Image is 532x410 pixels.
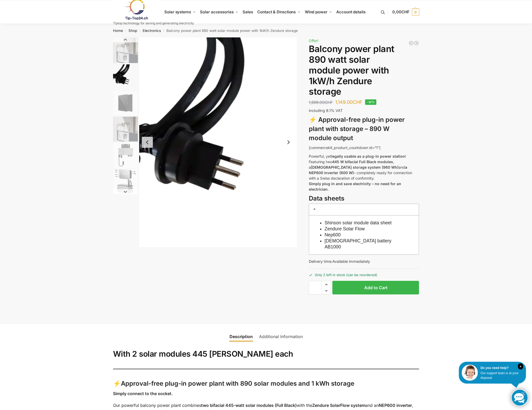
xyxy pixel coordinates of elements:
a: [DEMOGRAPHIC_DATA] battery AB1000 [324,238,391,249]
font: Add to Cart [364,285,387,290]
li: 4 / 6 [112,116,138,142]
font: Simply plug in and save electricity – no need for an electrician. [309,181,401,191]
font: 445 W bifacial Full Black modules [332,160,393,164]
a: 0,00CHF 0 [392,4,419,20]
img: Zendure solar flow battery storage for balcony power plants [113,37,138,63]
button: Next slide [113,189,138,194]
font: Account details [336,9,366,14]
font: / [139,29,140,32]
span: 0,00 [392,9,409,14]
font: Our powerful balcony power plant combines [113,403,201,408]
font: NEP600 inverter [379,403,412,408]
a: Electronics [143,29,161,33]
font: Our support team is at your disposal [480,371,518,380]
span: 0 [412,8,419,16]
font: CHF [325,100,333,105]
font: Powerful, yet [309,154,331,158]
font: Wind power [305,9,327,14]
font: Balcony power plant 890 watt solar module power with 1kW/h Zendure storage [309,43,394,97]
a: Plug-in power plant with 4 KW storage and 8 solar modules with 3600 watts [414,41,419,46]
font: Solar accessories [200,9,233,14]
a: Shinson solar module data sheet [324,220,391,225]
font: 1,149.00 [335,99,353,105]
font: With 2 solar modules 445 [PERSON_NAME] each [113,349,293,358]
li: 2 / 6 [139,37,297,247]
a: Shop [128,29,137,33]
font: ! [405,154,406,158]
font: Simply connect to the socket. [113,391,173,396]
font: Tiptop technology for saving and generating electricity [113,21,194,25]
img: Connection cable-3 meters_Swiss plug [113,64,138,89]
font: × [519,365,521,368]
font: Additional Information [259,334,303,339]
button: Add to Cart [332,281,419,294]
font: Description [229,334,253,339]
li: 3 / 6 [112,90,138,116]
font: [commercekit_product_countdown id=“1″] [309,145,380,150]
a: Home [113,29,123,33]
span: Reduce quantity [322,287,331,294]
font: and [399,165,405,169]
font: Zendure SolarFlow system [312,403,365,408]
font: Approval-free plug-in power plant with 890 solar modules and 1 kWh storage [121,380,354,387]
font: and an [365,403,379,408]
font: Do you need help? [480,366,508,370]
li: 6 / 6 [112,168,138,194]
li: 1 / 6 [112,37,138,64]
font: Balcony power plant 890 watt solar module power with 1kW/h Zendure storage [166,29,298,33]
button: Previous slide [113,37,138,42]
img: Maysun [113,90,138,115]
font: Featuring two [309,160,332,164]
a: Nep600 [324,232,341,237]
font: Sales [243,9,253,14]
li: 2 / 6 [112,64,138,90]
font: / [125,29,126,32]
font: Only 2 left in stock (can be reordered) [315,273,377,277]
button: Previous slide [142,137,153,148]
img: Zendure Solaflow [113,169,138,194]
font: Delivery time: [309,259,332,264]
span: CHF [401,9,410,14]
font: a NEP600 inverter (600 W) [309,165,407,175]
font: Data sheets [309,195,344,202]
img: nep-micro-inverter-600w [113,143,138,168]
font: CHF [353,99,362,105]
font: legally usable as a plug-in power station [331,154,405,158]
font: ⚡ Approval-free plug-in power plant with storage – 890 W module output [309,116,405,142]
a: Contact & Directions [255,0,303,24]
img: Customer service [462,365,478,381]
iframe: Sicherer Rahmen für schnelle Bezahlvorgänge [308,298,420,312]
span: Increase quantity [322,281,331,288]
font: – completely ready for connection with a Swiss declaration of conformity. [309,170,412,180]
font: with the [297,403,312,408]
font: two bifacial 445-watt solar modules (Full Black) [201,403,297,408]
font: [DEMOGRAPHIC_DATA] storage system (960 Wh) [311,165,399,169]
a: Account details [334,0,368,24]
a: Balcony power plant 890 watt solar module power with 2kW/h Zendure storage [408,41,414,46]
img: Connection cable-3 meters_Swiss plug [139,37,297,247]
li: 5 / 6 [112,142,138,168]
font: Available immediately [332,259,370,264]
font: , a [309,160,394,169]
font: Contact & Directions [257,9,296,14]
font: ⚡ [113,380,121,387]
nav: Breadcrumb [104,24,428,37]
font: / [163,29,164,32]
font: -32% [367,100,374,104]
font: 1,699.00 [309,100,325,105]
button: Next slide [283,137,294,148]
img: Zendure solar flow battery storage for balcony power plants [113,117,138,141]
a: Sales [240,0,255,24]
a: Solar accessories [198,0,240,24]
font: including 8.1% VAT [309,108,343,113]
i: Close [518,363,523,369]
a: Zendure Solar Flow [324,226,365,231]
input: Product quantity [309,281,322,294]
